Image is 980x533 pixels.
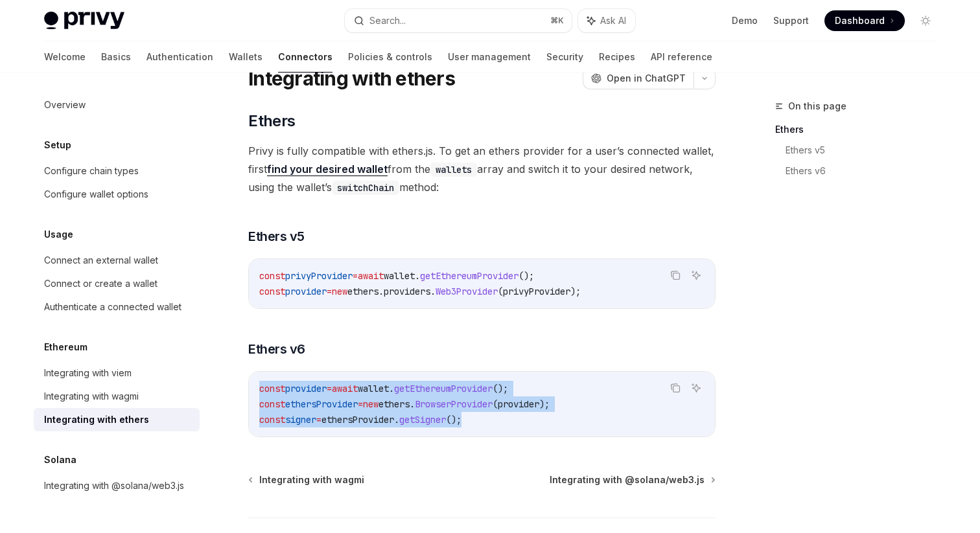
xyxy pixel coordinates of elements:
[44,12,124,30] img: light logo
[248,111,295,131] span: Ethers
[384,286,430,297] span: providers
[667,267,684,284] button: Copy the contents from the code block
[384,270,415,282] span: wallet
[278,41,332,73] a: Connectors
[327,286,332,297] span: =
[248,67,455,90] h1: Integrating with ethers
[415,270,420,282] span: .
[321,414,394,425] span: ethersProvider
[503,286,570,297] span: privyProvider
[44,227,73,242] h5: Usage
[44,412,149,427] div: Integrating with ethers
[285,286,327,297] span: provider
[436,286,498,297] span: Web3Provider
[250,473,364,486] a: Integrating with wagmi
[248,227,305,245] span: Ethers v5
[44,365,132,381] div: Integrating with viem
[34,295,200,319] a: Authenticate a connected wallet
[498,398,539,410] span: provider
[44,299,181,315] div: Authenticate a connected wallet
[550,16,564,26] span: ⌘ K
[788,98,846,114] span: On this page
[44,137,71,153] h5: Setup
[786,161,946,181] a: Ethers v6
[44,163,139,179] div: Configure chain types
[34,474,200,497] a: Integrating with @solana/web3.js
[389,383,394,394] span: .
[34,159,200,183] a: Configure chain types
[546,41,583,73] a: Security
[651,41,712,73] a: API reference
[353,270,358,282] span: =
[415,398,493,410] span: BrowserProvider
[101,41,131,73] a: Basics
[570,286,581,297] span: );
[316,414,321,425] span: =
[332,383,358,394] span: await
[446,414,461,425] span: ();
[44,253,158,268] div: Connect an external wallet
[34,93,200,117] a: Overview
[915,10,936,31] button: Toggle dark mode
[44,276,157,291] div: Connect or create a wallet
[327,383,332,394] span: =
[493,398,498,410] span: (
[34,272,200,295] a: Connect or create a wallet
[363,398,379,410] span: new
[430,163,477,177] code: wallets
[267,163,388,176] a: find your desired wallet
[259,286,285,297] span: const
[599,41,635,73] a: Recipes
[332,181,399,195] code: switchChain
[229,41,262,73] a: Wallets
[44,389,139,404] div: Integrating with wagmi
[44,339,87,355] h5: Ethereum
[34,408,200,431] a: Integrating with ethers
[786,140,946,161] a: Ethers v5
[348,41,432,73] a: Policies & controls
[358,270,384,282] span: await
[332,286,347,297] span: new
[519,270,534,282] span: ();
[394,414,399,425] span: .
[259,414,285,425] span: const
[34,385,200,408] a: Integrating with wagmi
[44,478,184,493] div: Integrating with @solana/web3.js
[285,398,358,410] span: ethersProvider
[493,383,508,394] span: ();
[358,398,363,410] span: =
[550,473,714,486] a: Integrating with @solana/web3.js
[667,380,684,396] button: Copy the contents from the code block
[345,9,572,32] button: Search...⌘K
[44,41,86,73] a: Welcome
[394,383,493,394] span: getEthereumProvider
[550,473,705,486] span: Integrating with @solana/web3.js
[248,142,716,196] span: Privy is fully compatible with ethers.js. To get an ethers provider for a user’s connected wallet...
[835,14,885,27] span: Dashboard
[285,270,353,282] span: privyProvider
[146,41,213,73] a: Authentication
[688,267,705,284] button: Ask AI
[539,398,550,410] span: );
[369,13,406,28] div: Search...
[259,473,364,486] span: Integrating with wagmi
[430,286,436,297] span: .
[259,270,285,282] span: const
[44,452,76,468] h5: Solana
[379,286,384,297] span: .
[347,286,379,297] span: ethers
[732,14,758,27] a: Demo
[34,183,200,206] a: Configure wallet options
[688,380,705,396] button: Ask AI
[285,414,316,425] span: signer
[44,97,86,113] div: Overview
[248,340,305,358] span: Ethers v6
[410,398,415,410] span: .
[259,398,285,410] span: const
[379,398,410,410] span: ethers
[259,383,285,394] span: const
[607,72,686,85] span: Open in ChatGPT
[773,14,809,27] a: Support
[600,14,626,27] span: Ask AI
[448,41,531,73] a: User management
